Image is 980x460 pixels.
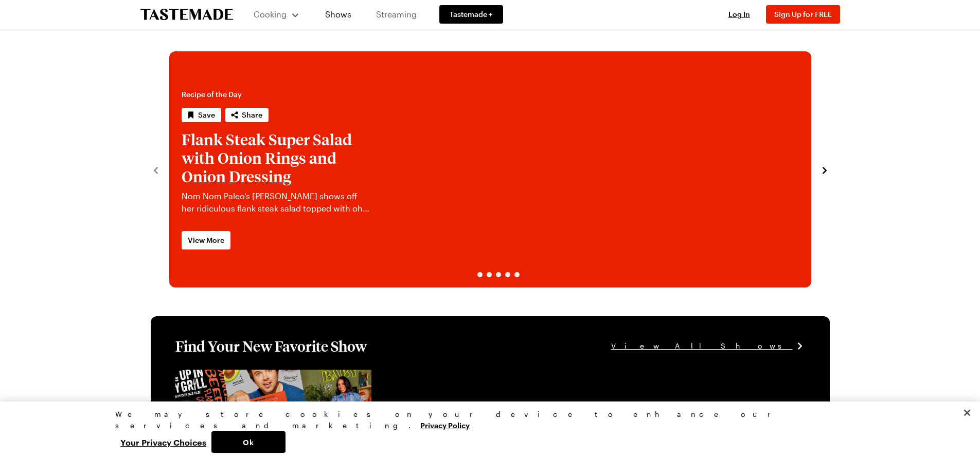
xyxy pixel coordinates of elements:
[182,231,230,250] a: View More
[175,371,316,380] a: View full content for [object Object]
[169,51,811,287] div: 1 / 6
[819,163,830,176] button: navigate to next item
[392,371,532,380] a: View full content for [object Object]
[211,431,286,453] button: Ok
[460,272,473,277] span: Go to slide 1
[477,272,483,277] span: Go to slide 2
[175,337,367,355] h1: Find Your New Favorite Show
[505,272,510,277] span: Go to slide 5
[609,371,749,380] a: View full content for [object Object]
[420,420,470,430] a: More information about your privacy, opens in a new tab
[728,10,750,18] span: Log In
[611,340,793,352] span: View All Shows
[115,409,856,431] div: We may store cookies on your device to enhance our services and marketing.
[115,409,856,453] div: Privacy
[188,235,224,245] span: View More
[225,108,269,122] button: Share
[140,9,233,21] a: To Tastemade Home Page
[450,9,493,20] span: Tastemade +
[487,272,492,277] span: Go to slide 3
[115,431,211,453] button: Your Privacy Choices
[198,110,215,120] span: Save
[956,401,978,424] button: Close
[774,10,832,18] span: Sign Up for FREE
[151,163,161,176] button: navigate to previous item
[439,5,503,24] a: Tastemade +
[611,340,805,352] a: View All Shows
[242,110,262,120] span: Share
[514,272,520,277] span: Go to slide 6
[719,9,760,20] button: Log In
[254,9,287,19] span: Cooking
[766,5,840,24] button: Sign Up for FREE
[182,108,221,122] button: Save recipe
[254,2,300,27] button: Cooking
[496,272,501,277] span: Go to slide 4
